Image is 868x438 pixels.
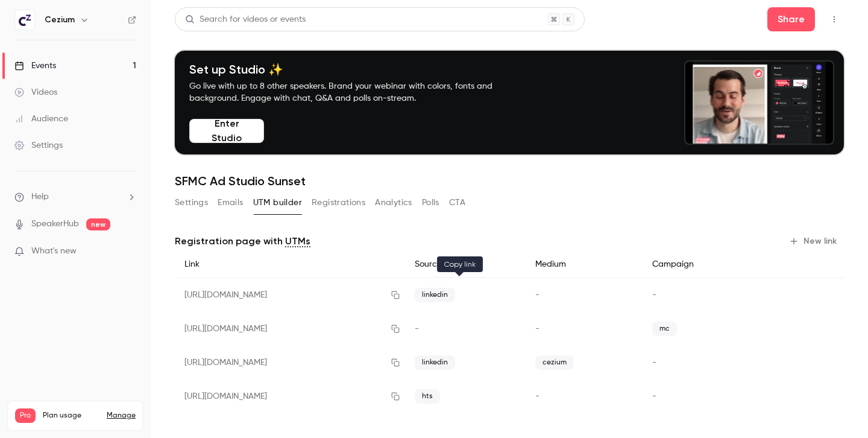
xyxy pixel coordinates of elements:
div: Link [175,251,405,278]
div: Medium [526,251,643,278]
div: Videos [14,86,57,98]
button: Analytics [375,193,412,212]
div: Settings [14,139,63,151]
div: Source [405,251,526,278]
a: Manage [107,411,136,421]
button: Polls [422,193,439,212]
span: new [86,218,110,230]
div: Campaign [643,251,766,278]
div: Events [14,60,56,72]
div: [URL][DOMAIN_NAME] [175,278,405,313]
span: - [652,358,656,367]
button: Registrations [312,193,365,212]
span: cezium [535,355,574,370]
h6: Cezium [45,14,75,26]
button: Enter Studio [189,119,264,143]
a: SpeakerHub [31,218,79,230]
span: Pro [15,408,36,423]
span: What's new [31,245,77,258]
span: Help [31,191,49,203]
p: Go live with up to 8 other speakers. Brand your webinar with colors, fonts and background. Engage... [189,80,521,104]
button: New link [784,232,844,251]
div: [URL][DOMAIN_NAME] [175,346,405,379]
a: UTMs [285,234,310,249]
span: - [652,392,656,401]
li: help-dropdown-opener [14,191,136,203]
div: [URL][DOMAIN_NAME] [175,379,405,413]
div: Audience [14,113,68,125]
button: Share [767,7,815,31]
span: - [652,291,656,299]
iframe: Noticeable Trigger [122,246,136,257]
h4: Set up Studio ✨ [189,62,521,77]
button: Emails [218,193,243,212]
span: - [415,325,419,333]
button: UTM builder [253,193,302,212]
div: Search for videos or events [185,13,306,26]
span: - [535,325,539,333]
img: Cezium [15,10,34,30]
span: mc [652,322,677,336]
button: CTA [449,193,465,212]
p: Registration page with [175,234,310,249]
span: hts [415,389,440,404]
button: Settings [175,193,208,212]
span: - [535,291,539,299]
span: linkedin [415,288,455,302]
span: Plan usage [43,411,99,421]
h1: SFMC Ad Studio Sunset [175,174,844,188]
div: [URL][DOMAIN_NAME] [175,312,405,346]
span: linkedin [415,355,455,370]
span: - [535,392,539,401]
